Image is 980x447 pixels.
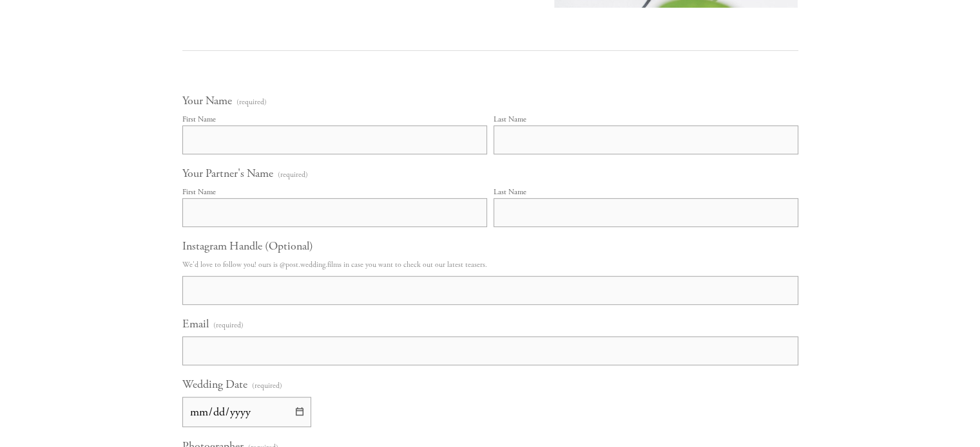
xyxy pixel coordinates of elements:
[278,171,308,179] span: (required)
[182,93,232,108] span: Your Name
[182,377,247,392] span: Wedding Date
[182,316,209,331] span: Email
[182,256,798,273] p: We'd love to follow you! ours is @post.wedding.films in case you want to check out our latest tea...
[182,187,216,197] div: First Name
[252,377,282,394] span: (required)
[494,187,526,197] div: Last Name
[494,114,526,124] div: Last Name
[236,98,267,106] span: (required)
[182,114,216,124] div: First Name
[213,316,244,334] span: (required)
[182,239,313,253] span: Instagram Handle (Optional)
[182,166,273,181] span: Your Partner's Name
